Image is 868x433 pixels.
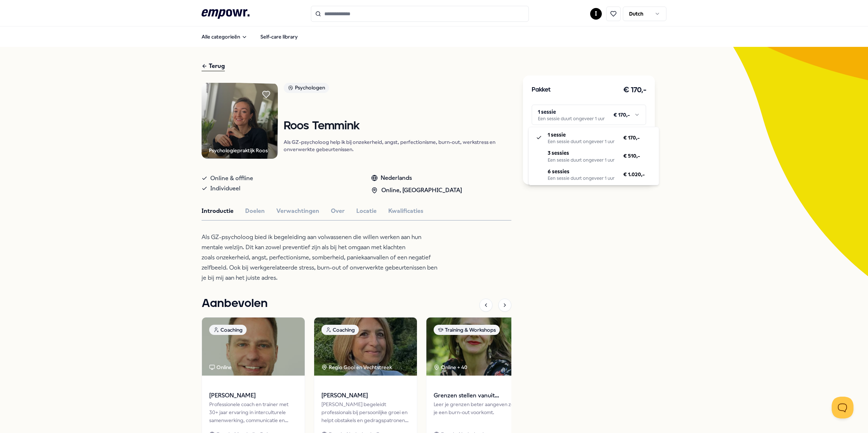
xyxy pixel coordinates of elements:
p: 6 sessies [548,167,615,175]
div: Een sessie duurt ongeveer 1 uur [548,175,615,181]
span: € 170,- [623,134,640,142]
span: € 1.020,- [623,170,645,178]
p: 3 sessies [548,149,615,157]
div: Een sessie duurt ongeveer 1 uur [548,139,615,145]
p: 1 sessie [548,131,615,139]
div: Een sessie duurt ongeveer 1 uur [548,157,615,163]
span: € 510,- [623,152,640,160]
